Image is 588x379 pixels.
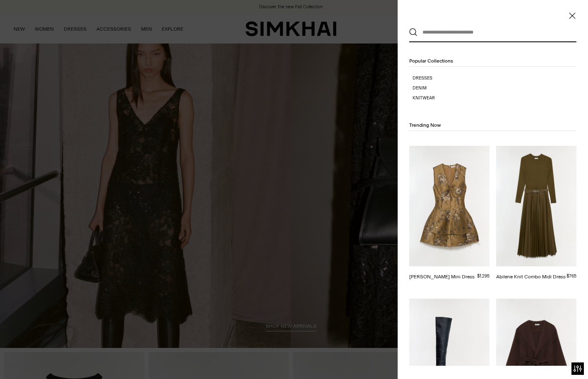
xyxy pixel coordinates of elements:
[413,75,576,82] a: Dresses
[496,274,566,280] a: Abilene Knit Combo Midi Dress
[409,58,453,64] span: Popular Collections
[409,28,418,36] button: Search
[409,274,475,280] a: [PERSON_NAME] Mini Dress
[413,85,576,92] a: Denim
[409,122,441,128] span: Trending Now
[413,95,576,101] a: Knitwear
[568,12,576,20] button: Close
[418,23,564,41] input: What are you looking for?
